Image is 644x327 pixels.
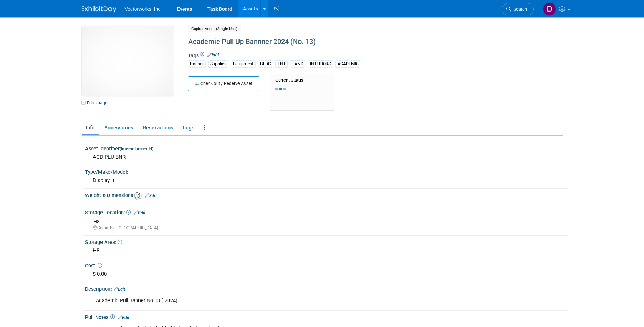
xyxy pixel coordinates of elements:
[114,287,125,292] a: Edit
[258,60,273,68] div: BLDG
[91,294,477,308] div: Academic Pull Banner No.13 ( 2024)
[90,245,563,256] div: H8
[85,190,568,200] div: Weight & Dimensions
[120,147,153,151] small: (Internal Asset Id)
[543,2,556,16] img: Don Hall
[179,122,198,134] a: Logs
[511,7,527,12] span: Search
[231,60,256,68] div: Equipment
[82,98,113,107] a: Edit Images
[93,225,563,231] div: Columbia, [GEOGRAPHIC_DATA]
[208,60,228,68] div: Supplies
[82,6,116,13] img: ExhibitDay
[125,6,162,12] span: Vectorworks, Inc.
[502,3,534,15] a: Search
[275,77,329,83] div: Current Status
[85,260,568,269] div: Cost:
[134,210,145,215] a: Edit
[275,60,288,68] div: ENT
[145,193,157,198] a: Edit
[82,122,99,134] a: Info
[85,143,568,152] div: Asset Identifier :
[186,36,505,48] div: Academic Pull Up Bannner 2024 (No. 13)
[90,175,563,186] div: Display It
[90,269,563,280] div: $ 0.00
[275,88,286,90] img: loading...
[188,25,241,32] span: Capital Asset (Single-Unit)
[85,312,568,321] div: Pull Notes:
[188,76,259,91] button: Check out / Reserve Asset
[290,60,305,68] div: LAND
[118,315,129,320] a: Edit
[100,122,137,134] a: Accessories
[85,284,568,293] div: Description:
[85,167,568,176] div: Type/Make/Model:
[93,219,100,224] span: H8
[139,122,177,134] a: Reservations
[85,239,122,245] span: Storage Area:
[82,26,174,96] img: View Images
[134,192,142,200] img: Asset Weight and Dimensions
[207,52,219,57] a: Edit
[188,52,505,72] div: Tags
[308,60,333,68] div: INTERIORS
[90,152,563,163] div: ACD-PLU-BNR
[335,60,361,68] div: ACADEMIC
[85,207,568,216] div: Storage Location:
[188,60,206,68] div: Banner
